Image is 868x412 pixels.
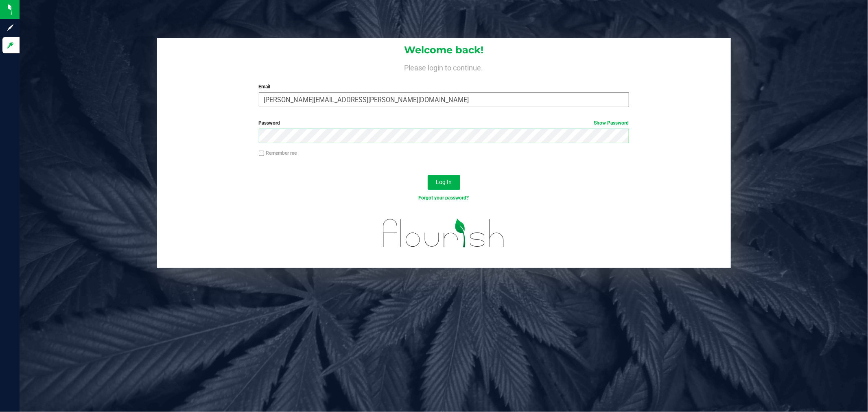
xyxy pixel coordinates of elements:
[436,179,452,185] span: Log In
[372,210,516,256] img: flourish_logo.svg
[6,41,14,49] inline-svg: Log in
[259,120,280,126] span: Password
[157,62,731,72] h4: Please login to continue.
[594,120,629,126] a: Show Password
[259,151,265,156] input: Remember me
[428,175,460,190] button: Log In
[419,195,469,201] a: Forgot your password?
[6,24,14,32] inline-svg: Sign up
[157,45,731,55] h1: Welcome back!
[259,83,629,90] label: Email
[259,149,297,157] label: Remember me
